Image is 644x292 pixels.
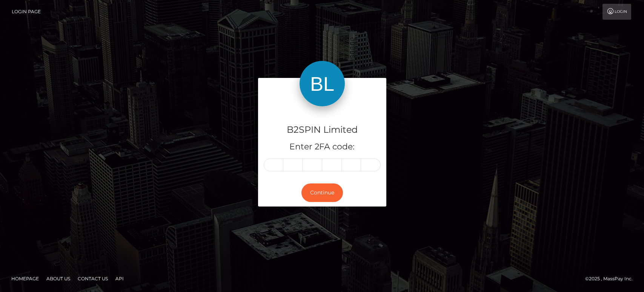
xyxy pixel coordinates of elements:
a: Contact Us [75,273,111,284]
a: API [112,273,127,284]
div: © 2025 , MassPay Inc. [585,275,638,283]
img: B2SPIN Limited [300,61,345,106]
a: Login [603,4,631,20]
button: Continue [301,183,343,202]
a: About Us [43,273,73,284]
a: Homepage [8,273,42,284]
a: Login Page [12,4,41,20]
h5: Enter 2FA code: [264,141,381,153]
h4: B2SPIN Limited [264,123,381,137]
